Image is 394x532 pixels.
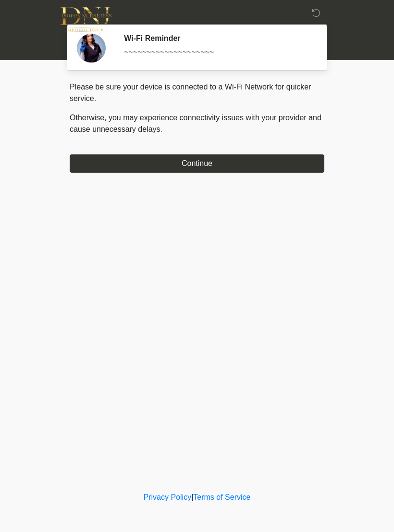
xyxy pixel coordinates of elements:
a: | [191,493,193,501]
a: Terms of Service [193,493,250,501]
div: ~~~~~~~~~~~~~~~~~~~~ [124,47,310,58]
p: Please be sure your device is connected to a Wi-Fi Network for quicker service. [70,81,324,104]
a: Privacy Policy [144,493,192,501]
button: Continue [70,154,324,173]
img: DNJ Med Boutique Logo [60,7,111,32]
span: . [160,125,162,133]
img: Agent Avatar [77,34,106,63]
p: Otherwise, you may experience connectivity issues with your provider and cause unnecessary delays [70,112,324,135]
